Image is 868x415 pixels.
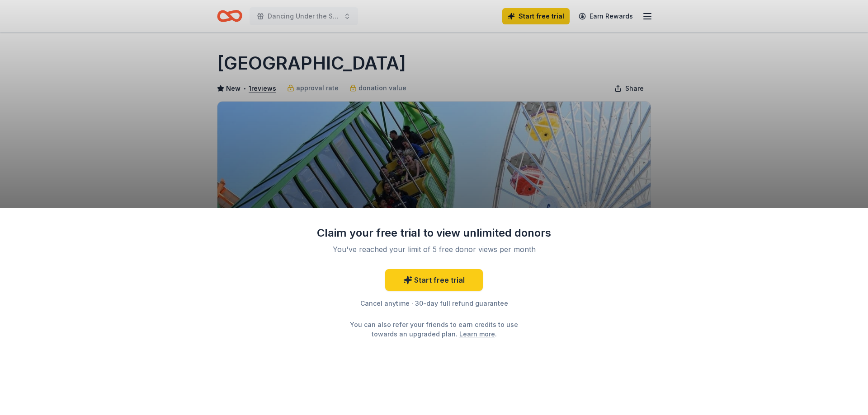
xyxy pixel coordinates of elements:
a: Learn more [459,329,495,339]
a: Start free trial [385,269,483,291]
div: You can also refer your friends to earn credits to use towards an upgraded plan. . [342,320,526,339]
div: Claim your free trial to view unlimited donors [316,226,552,240]
div: You've reached your limit of 5 free donor views per month [327,244,541,255]
div: Cancel anytime · 30-day full refund guarantee [316,298,552,309]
